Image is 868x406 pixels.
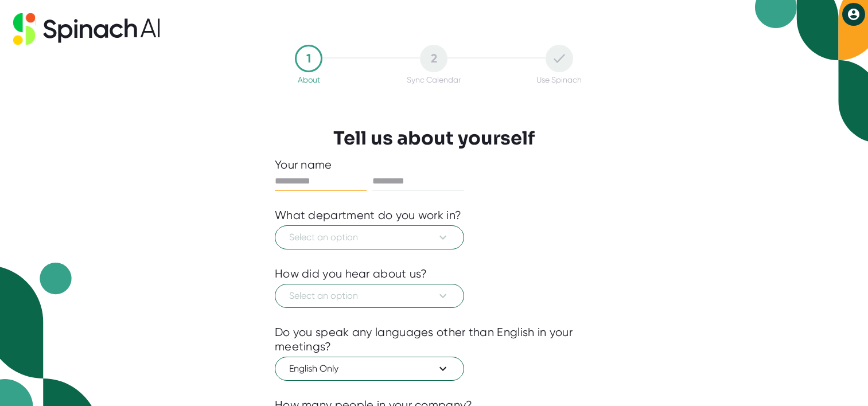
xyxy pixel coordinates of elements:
div: Sync Calendar [407,75,461,84]
div: About [298,75,320,84]
span: English Only [289,362,450,376]
div: 2 [420,45,447,72]
div: What department do you work in? [275,208,461,222]
span: Select an option [289,289,450,303]
h3: Tell us about yourself [333,127,535,149]
button: English Only [275,357,464,381]
div: How did you hear about us? [275,267,427,281]
div: Do you speak any languages other than English in your meetings? [275,325,593,354]
span: Select an option [289,231,450,244]
div: Your name [275,158,593,172]
div: Use Spinach [536,75,582,84]
button: Select an option [275,225,464,249]
button: Select an option [275,284,464,308]
iframe: Intercom live chat [829,367,857,395]
div: 1 [295,45,322,72]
